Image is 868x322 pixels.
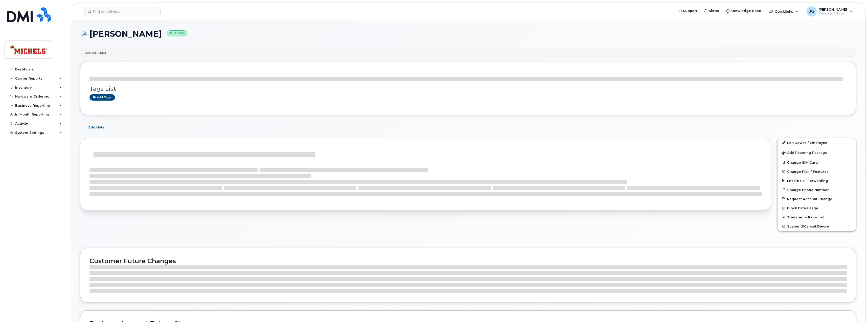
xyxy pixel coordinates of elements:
[782,151,827,156] span: Add Roaming Package
[778,185,856,194] button: Change Phone Number
[89,94,115,101] a: Add tags
[778,167,856,176] button: Change Plan / Features
[787,224,829,228] span: Suspend/Cancel Device
[778,147,856,158] button: Add Roaming Package
[167,30,187,36] small: Active
[778,222,856,231] button: Suspend/Cancel Device
[778,203,856,213] button: Block Data Usage
[89,257,847,265] h2: Customer Future Changes
[778,176,856,185] button: Enable Call Forwarding
[85,50,106,55] div: Used for: Nisku
[88,125,105,130] span: Add Note
[80,123,109,132] button: Add Note
[787,169,829,173] span: Change Plan / Features
[778,194,856,203] button: Request Account Change
[778,213,856,222] button: Transfer to Personal
[778,158,856,167] button: Change SIM Card
[89,86,847,92] h3: Tags List
[787,179,828,182] span: Enable Call Forwarding
[778,138,856,147] a: Edit Device / Employee
[80,29,856,38] h1: [PERSON_NAME]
